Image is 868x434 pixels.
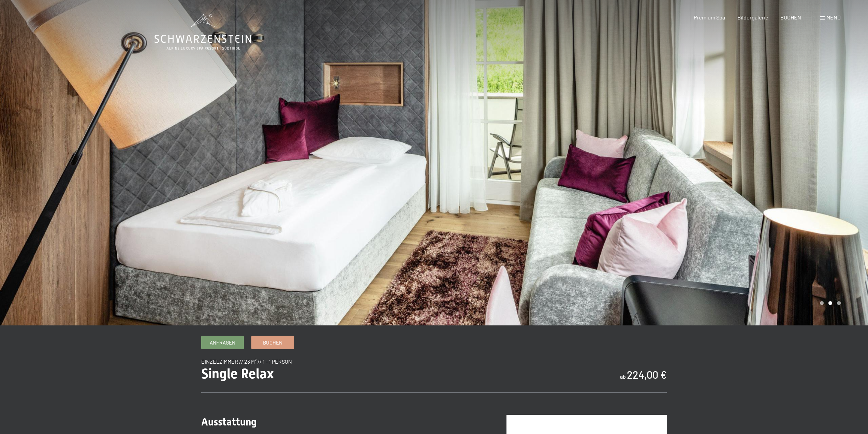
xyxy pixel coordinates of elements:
[620,373,626,380] span: ab
[627,368,667,381] b: 224,00 €
[201,358,292,365] span: Einzelzimmer // 23 m² // 1 - 1 Person
[201,416,256,428] span: Ausstattung
[826,14,841,20] span: Menü
[263,339,282,346] span: Buchen
[202,336,244,349] a: Anfragen
[780,14,801,20] a: BUCHEN
[201,366,274,382] span: Single Relax
[210,339,235,346] span: Anfragen
[737,14,768,20] a: Bildergalerie
[252,336,294,349] a: Buchen
[694,14,725,20] a: Premium Spa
